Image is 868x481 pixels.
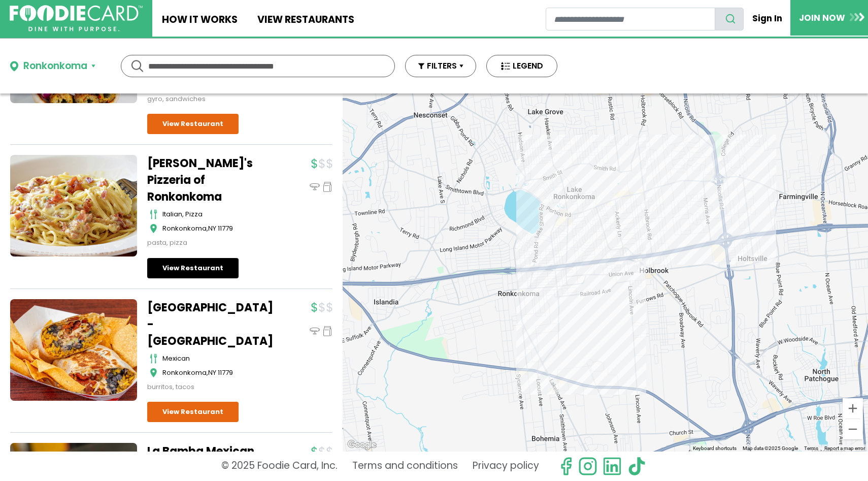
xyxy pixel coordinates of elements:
[162,368,274,378] div: ,
[147,299,274,349] a: [GEOGRAPHIC_DATA] - [GEOGRAPHIC_DATA]
[352,457,458,476] a: Terms and conditions
[843,419,863,439] button: Zoom out
[162,354,274,364] div: mexican
[147,238,274,248] div: pasta, pizza
[162,223,274,234] div: ,
[556,457,576,476] svg: check us out on facebook
[546,8,715,30] input: restaurant search
[322,326,332,336] img: pickup_icon.svg
[310,326,320,336] img: dinein_icon.svg
[405,55,476,77] button: FILTERS
[147,443,274,476] a: La Bamba Mexican Grill
[627,457,646,476] img: tiktok.svg
[715,8,744,30] button: search
[322,182,332,192] img: pickup_icon.svg
[345,438,379,452] a: Open this area in Google Maps (opens a new window)
[147,382,274,392] div: burritos, tacos
[10,5,143,32] img: FoodieCard; Eat, Drink, Save, Donate
[218,223,233,233] span: 11779
[150,209,157,219] img: cutlery_icon.svg
[486,55,557,77] button: LEGEND
[743,445,798,451] span: Map data ©2025 Google
[150,354,157,364] img: cutlery_icon.svg
[208,223,216,233] span: NY
[208,368,216,377] span: NY
[147,258,239,278] a: View Restaurant
[147,114,239,134] a: View Restaurant
[824,445,865,451] a: Report a map error
[345,438,379,452] img: Google
[162,368,207,377] span: Ronkonkoma
[310,182,320,192] img: dinein_icon.svg
[218,368,233,377] span: 11779
[147,402,239,422] a: View Restaurant
[150,368,157,378] img: map_icon.svg
[693,445,737,452] button: Keyboard shortcuts
[473,457,539,476] a: Privacy policy
[744,7,790,29] a: Sign In
[221,457,338,476] p: © 2025 Foodie Card, Inc.
[162,223,207,233] span: Ronkonkoma
[843,398,863,419] button: Zoom in
[147,94,274,104] div: gyro, sandwiches
[603,457,622,476] img: linkedin.svg
[162,209,274,219] div: italian, pizza
[10,59,95,74] button: Ronkonkoma
[804,445,818,451] a: Terms
[23,59,87,74] div: Ronkonkoma
[147,155,274,205] a: [PERSON_NAME]'s Pizzeria of Ronkonkoma
[150,223,157,234] img: map_icon.svg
